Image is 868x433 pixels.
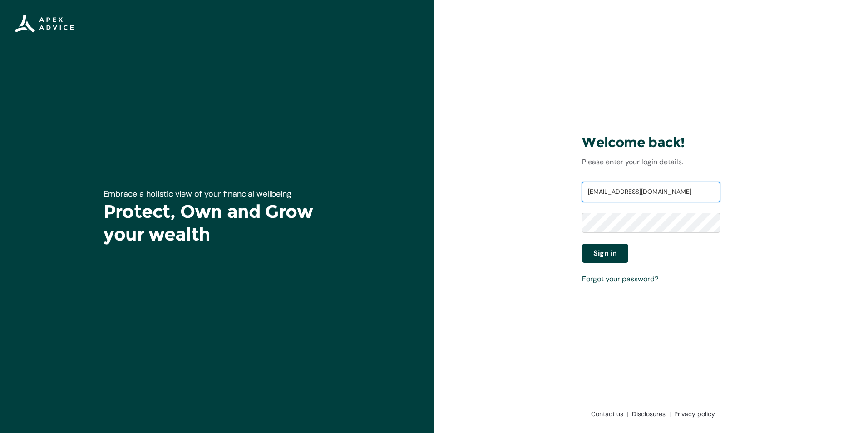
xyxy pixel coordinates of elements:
[671,409,715,418] a: Privacy policy
[104,188,291,199] span: Embrace a holistic view of your financial wellbeing
[582,182,720,202] input: Username
[593,248,617,259] span: Sign in
[587,409,628,418] a: Contact us
[15,15,74,33] img: Apex Advice Group
[582,157,720,167] p: Please enter your login details.
[628,409,671,418] a: Disclosures
[104,200,330,246] h1: Protect, Own and Grow your wealth
[582,134,720,151] h3: Welcome back!
[582,244,628,263] button: Sign in
[582,274,658,284] a: Forgot your password?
